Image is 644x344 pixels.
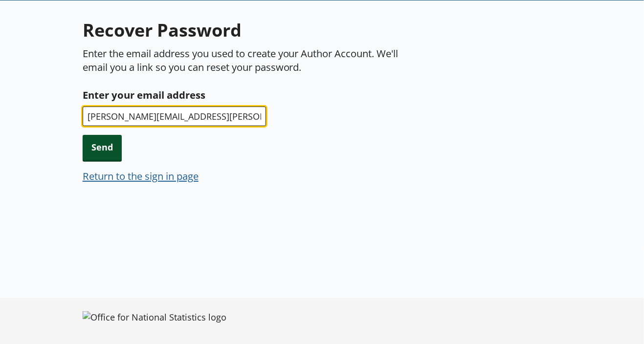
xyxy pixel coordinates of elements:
h1: Recover Password [83,18,405,42]
p: Enter the email address you used to create your Author Account. We'll email you a link so you can... [83,46,405,74]
label: Enter your email address [83,87,405,103]
button: Send [83,135,122,160]
button: Return to the sign in page [83,169,199,183]
img: Office for National Statistics logo [83,311,226,323]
